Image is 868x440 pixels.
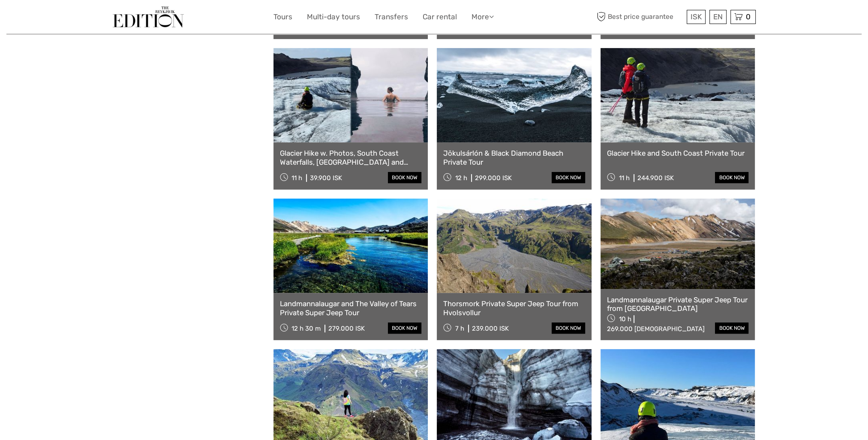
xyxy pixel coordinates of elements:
[455,325,464,332] span: 7 h
[443,149,585,166] a: Jökulsárlón & Black Diamond Beach Private Tour
[307,11,360,23] a: Multi-day tours
[745,12,752,21] span: 0
[388,172,421,183] a: book now
[475,174,512,182] div: 299.000 ISK
[607,325,705,333] div: 269.000 [DEMOGRAPHIC_DATA]
[12,15,97,22] p: We're away right now. Please check back later!
[443,299,585,317] a: Thorsmork Private Super Jeep Tour from Hvolsvollur
[113,6,184,27] img: The Reykjavík Edition
[715,172,748,183] a: book now
[552,322,585,334] a: book now
[607,149,749,157] a: Glacier Hike and South Coast Private Tour
[619,315,631,323] span: 10 h
[328,325,365,332] div: 279.000 ISK
[619,174,630,182] span: 11 h
[455,174,467,182] span: 12 h
[709,10,727,24] div: EN
[715,322,748,334] a: book now
[552,172,585,183] a: book now
[472,11,494,23] a: More
[273,11,292,23] a: Tours
[637,174,674,182] div: 244.900 ISK
[310,174,342,182] div: 39.900 ISK
[280,149,422,166] a: Glacier Hike w. Photos, South Coast Waterfalls, [GEOGRAPHIC_DATA] and [GEOGRAPHIC_DATA]
[99,13,109,24] button: Open LiveChat chat widget
[472,325,509,332] div: 239.000 ISK
[595,10,685,24] span: Best price guarantee
[291,174,302,182] span: 11 h
[375,11,408,23] a: Transfers
[691,12,702,21] span: ISK
[291,325,321,332] span: 12 h 30 m
[423,11,457,23] a: Car rental
[280,299,422,317] a: Landmannalaugar and The Valley of Tears Private Super Jeep Tour
[388,322,421,334] a: book now
[607,295,749,313] a: Landmannalaugar Private Super Jeep Tour from [GEOGRAPHIC_DATA]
